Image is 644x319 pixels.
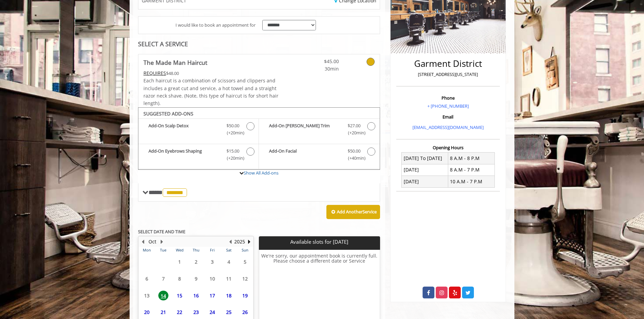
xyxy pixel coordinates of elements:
h2: Garment District [398,59,498,69]
th: Thu [188,247,204,254]
span: $15.00 [226,148,239,155]
span: 30min [299,65,339,73]
span: 14 [158,291,168,300]
button: Oct [149,238,156,245]
span: (+20min ) [223,129,243,136]
span: $50.00 [348,148,360,155]
td: 8 A.M - 8 P.M [448,153,494,164]
b: Add Another Service [337,209,377,215]
span: 15 [175,291,185,300]
b: SUGGESTED ADD-ONS [143,110,193,117]
th: Sat [220,247,237,254]
span: 16 [191,291,201,300]
a: + [PHONE_NUMBER] [427,103,469,109]
th: Wed [171,247,188,254]
td: Select day16 [188,287,204,304]
th: Fri [204,247,220,254]
span: 21 [158,307,168,317]
td: Select day18 [220,287,237,304]
th: Tue [155,247,171,254]
p: Available slots for [DATE] [262,239,377,245]
td: [DATE] To [DATE] [402,153,448,164]
button: Next Year [246,238,252,245]
h3: Phone [398,96,498,100]
td: [DATE] [402,176,448,187]
div: $48.00 [143,70,279,77]
th: Mon [139,247,155,254]
span: 17 [207,291,217,300]
td: Select day15 [171,287,188,304]
div: The Made Man Haircut Add-onS [138,107,380,170]
b: SELECT DATE AND TIME [138,229,185,235]
label: Add-On Beard Trim [262,122,376,138]
span: $27.00 [348,122,360,129]
button: Next Month [159,238,164,245]
span: 24 [207,307,217,317]
td: 10 A.M - 7 P.M [448,176,494,187]
a: [EMAIL_ADDRESS][DOMAIN_NAME] [412,124,484,130]
td: Select day19 [237,287,253,304]
button: Previous Year [227,238,233,245]
p: [STREET_ADDRESS][US_STATE] [398,71,498,78]
span: Each haircut is a combination of scissors and clippers and includes a great cut and service, a ho... [143,77,278,106]
b: Add-On Facial [269,148,341,162]
span: $50.00 [226,122,239,129]
button: Add AnotherService [326,205,380,219]
b: Add-On [PERSON_NAME] Trim [269,122,341,136]
span: 22 [175,307,185,317]
a: Show All Add-ons [244,170,278,176]
td: [DATE] [402,164,448,176]
span: 23 [191,307,201,317]
b: Add-On Scalp Detox [149,122,220,136]
span: 26 [240,307,250,317]
span: 25 [224,307,234,317]
button: Previous Month [140,238,145,245]
h3: Email [398,114,498,119]
label: Add-On Facial [262,148,376,163]
span: (+20min ) [223,155,243,162]
h3: Opening Hours [396,145,500,150]
b: The Made Man Haircut [143,58,207,67]
span: 18 [224,291,234,300]
span: (+20min ) [344,129,364,136]
div: SELECT A SERVICE [138,41,380,47]
span: This service needs some Advance to be paid before we block your appointment [143,70,166,76]
span: (+40min ) [344,155,364,162]
button: 2025 [234,238,245,245]
span: 20 [142,307,152,317]
th: Sun [237,247,253,254]
b: Add-On Eyebrows Shaping [149,148,220,162]
span: $45.00 [299,58,339,65]
label: Add-On Eyebrows Shaping [142,148,255,163]
td: 8 A.M - 7 P.M [448,164,494,176]
label: Add-On Scalp Detox [142,122,255,138]
td: Select day14 [155,287,171,304]
span: I would like to book an appointment for [176,22,256,29]
span: 19 [240,291,250,300]
td: Select day17 [204,287,220,304]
